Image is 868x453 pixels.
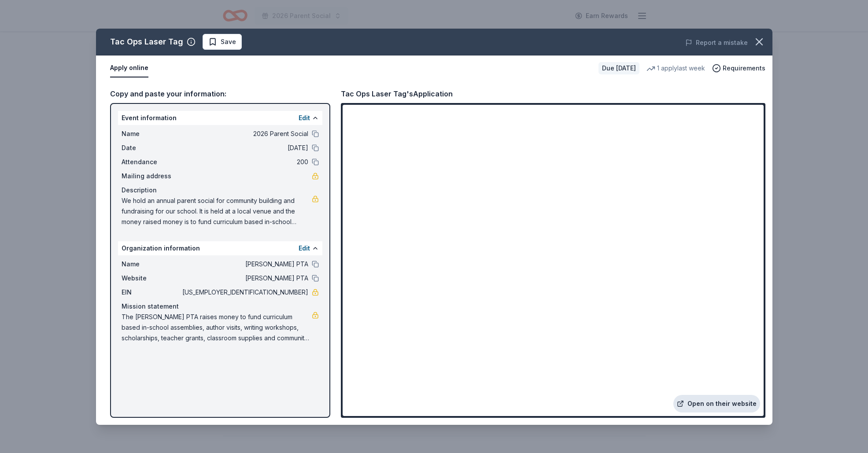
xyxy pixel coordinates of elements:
[673,395,760,412] a: Open on their website
[122,129,181,139] span: Name
[122,287,181,298] span: EIN
[181,287,308,298] span: [US_EMPLOYER_IDENTIFICATION_NUMBER]
[122,195,312,227] span: We hold an annual parent social for community building and fundraising for our school. It is held...
[685,37,748,48] button: Report a mistake
[118,111,322,125] div: Event information
[122,273,181,284] span: Website
[341,88,453,99] div: Tac Ops Laser Tag's Application
[203,34,242,50] button: Save
[723,63,765,74] span: Requirements
[122,259,181,269] span: Name
[181,273,308,284] span: [PERSON_NAME] PTA
[299,113,310,123] button: Edit
[122,143,181,153] span: Date
[299,243,310,254] button: Edit
[122,171,181,181] span: Mailing address
[712,63,765,74] button: Requirements
[110,35,183,49] div: Tac Ops Laser Tag
[110,88,330,99] div: Copy and paste your information:
[181,129,308,139] span: 2026 Parent Social
[598,62,639,74] div: Due [DATE]
[122,157,181,167] span: Attendance
[118,241,322,255] div: Organization information
[181,143,308,153] span: [DATE]
[122,312,312,343] span: The [PERSON_NAME] PTA raises money to fund curriculum based in-school assemblies, author visits, ...
[110,59,148,77] button: Apply online
[646,63,705,74] div: 1 apply last week
[122,301,319,312] div: Mission statement
[181,157,308,167] span: 200
[122,185,319,195] div: Description
[221,37,236,47] span: Save
[181,259,308,269] span: [PERSON_NAME] PTA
